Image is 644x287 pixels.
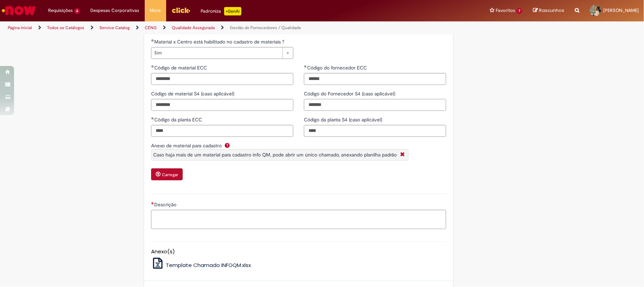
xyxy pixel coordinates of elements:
span: Código do Fornecedor S4 (caso aplicável) [304,91,397,97]
h5: Anexo(s) [151,249,446,255]
ul: Trilhas de página [5,21,424,34]
span: Descrição [154,201,178,208]
span: [PERSON_NAME] [603,7,639,13]
span: Material x Centro está habilitado no cadastro de materiais ? [154,39,286,45]
span: Necessários [151,202,154,205]
span: Código da planta S4 (caso aplicável) [304,116,384,123]
a: Página inicial [8,25,32,31]
span: Caso haja mais de um material para cadastro info QM, pode abrir um único chamado, anexando planil... [153,152,397,158]
small: Carregar [162,172,178,178]
div: Padroniza [201,7,241,15]
textarea: Descrição [151,210,446,229]
span: Obrigatório Preenchido [304,65,307,68]
span: Código de material ECC [154,65,208,71]
span: More [150,7,161,14]
a: Rascunhos [533,7,564,14]
span: Código da planta ECC [154,116,203,123]
span: Template Chamado INFOQM.xlsx [166,261,251,269]
i: Fechar Aviso Por question_anexo_de_material_para_cadastro [398,151,406,159]
span: Obrigatório Preenchido [151,65,154,68]
a: Qualidade Assegurada [172,25,215,31]
span: Código do fornecedor ECC [307,65,368,71]
a: CENG [145,25,157,31]
input: Código da planta ECC [151,125,293,137]
a: Service Catalog [99,25,130,31]
span: Sim [154,47,279,59]
span: Ajuda para Anexo de material para cadastro [223,142,232,148]
span: Código de material S4 (caso aplicável) [151,91,236,97]
span: Rascunhos [539,7,564,14]
span: 6 [74,8,80,14]
span: Despesas Corporativas [91,7,139,14]
span: Favoritos [496,7,515,14]
a: Todos os Catálogos [47,25,84,31]
p: +GenAi [224,7,241,15]
a: Gestão de Fornecedores / Qualidade [230,25,301,31]
input: Código do Fornecedor S4 (caso aplicável) [304,99,446,111]
input: Código de material S4 (caso aplicável) [151,99,293,111]
button: Carregar anexo de Anexo de material para cadastro [151,168,183,180]
img: click_logo_yellow_360x200.png [171,5,190,15]
span: 7 [516,8,522,14]
img: ServiceNow [1,4,37,18]
span: Obrigatório Preenchido [151,117,154,120]
input: Código da planta S4 (caso aplicável) [304,125,446,137]
input: Código de material ECC [151,73,293,85]
span: Requisições [48,7,73,14]
a: Template Chamado INFOQM.xlsx [151,261,251,269]
input: Código do fornecedor ECC [304,73,446,85]
span: Obrigatório Preenchido [151,39,154,42]
span: Anexo de material para cadastro [151,142,223,149]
